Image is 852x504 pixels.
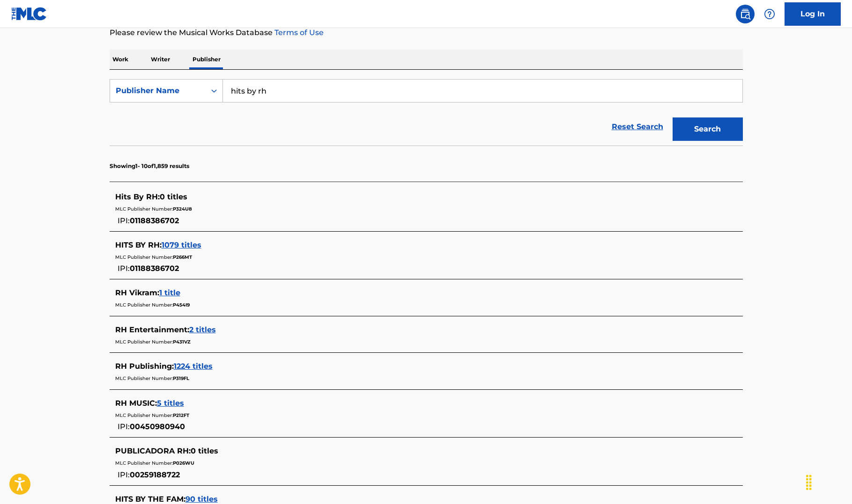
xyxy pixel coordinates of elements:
[115,375,173,381] span: MLC Publisher Number:
[189,325,216,334] span: 2 titles
[185,495,218,504] span: 90 titles
[785,2,841,26] a: Log In
[115,446,191,455] span: PUBLICADORA RH :
[173,254,192,260] span: P266MT
[760,5,779,23] div: Help
[173,460,194,466] span: P026WU
[130,264,179,273] span: 01188386702
[191,446,218,455] span: 0 titles
[115,412,173,418] span: MLC Publisher Number:
[11,7,47,21] img: MLC Logo
[736,5,755,23] a: Public Search
[116,85,200,96] div: Publisher Name
[740,8,751,20] img: search
[110,50,131,69] p: Work
[130,470,180,479] span: 00259188722
[115,325,189,334] span: RH Entertainment :
[159,288,180,297] span: 1 title
[115,399,157,408] span: RH MUSIC :
[673,117,743,141] button: Search
[764,8,775,20] img: help
[173,412,189,418] span: P212FT
[115,362,174,371] span: RH Publishing :
[273,28,324,37] a: Terms of Use
[115,495,185,504] span: HITS BY THE FAM :
[130,422,185,431] span: 00450980940
[115,254,173,260] span: MLC Publisher Number:
[115,288,159,297] span: RH Vikram :
[110,27,743,38] p: Please review the Musical Works Database
[118,422,130,431] span: IPI:
[115,302,173,308] span: MLC Publisher Number:
[118,470,130,479] span: IPI:
[805,459,852,504] iframe: Chat Widget
[173,375,189,381] span: P319FL
[115,460,173,466] span: MLC Publisher Number:
[115,192,160,201] span: Hits By RH :
[118,264,130,273] span: IPI:
[118,216,130,225] span: IPI:
[157,399,184,408] span: 5 titles
[607,117,668,137] a: Reset Search
[115,241,162,249] span: HITS BY RH :
[190,50,223,69] p: Publisher
[173,206,192,212] span: P324U8
[174,362,213,371] span: 1224 titles
[162,241,201,249] span: 1079 titles
[110,79,743,146] form: Search Form
[130,216,179,225] span: 01188386702
[115,339,173,345] span: MLC Publisher Number:
[173,302,190,308] span: P454I9
[115,206,173,212] span: MLC Publisher Number:
[160,192,187,201] span: 0 titles
[801,468,816,497] div: Drag
[173,339,191,345] span: P431VZ
[148,50,173,69] p: Writer
[110,162,189,170] p: Showing 1 - 10 of 1,859 results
